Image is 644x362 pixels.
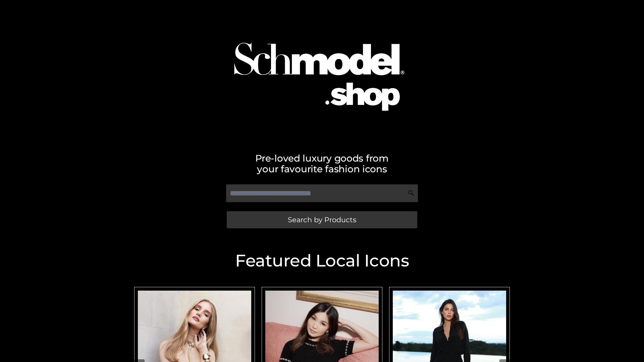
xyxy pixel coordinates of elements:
span: Search by Products [288,216,356,223]
a: Search by Products [227,211,417,228]
h2: Pre-loved luxury goods from your favourite fashion icons [131,153,513,174]
img: Search Icon [408,190,415,196]
h2: Featured Local Icons​ [131,252,513,269]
